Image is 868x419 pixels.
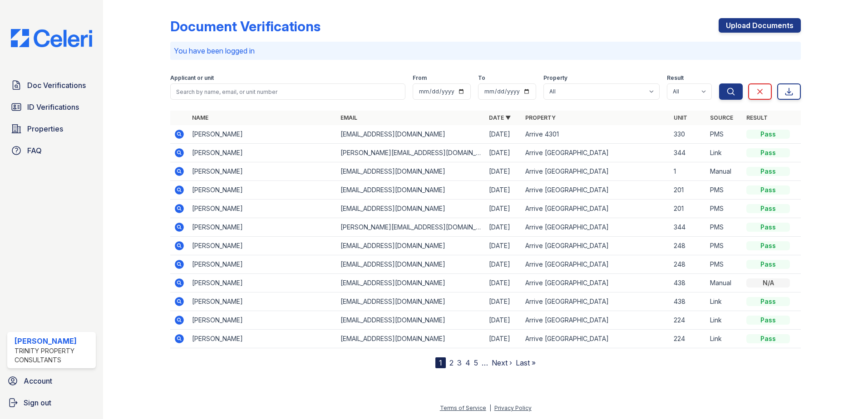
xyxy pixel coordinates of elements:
td: [PERSON_NAME] [188,144,337,162]
td: [PERSON_NAME] [188,311,337,330]
td: [DATE] [485,274,522,292]
td: [EMAIL_ADDRESS][DOMAIN_NAME] [337,274,485,292]
span: … [482,357,488,368]
td: PMS [706,237,743,255]
td: Arrive [GEOGRAPHIC_DATA] [522,292,670,311]
a: Upload Documents [719,18,801,33]
td: 248 [670,237,706,255]
td: Link [706,144,743,162]
label: To [478,74,485,82]
td: Arrive [GEOGRAPHIC_DATA] [522,162,670,181]
a: 2 [449,358,454,367]
td: 201 [670,200,706,218]
td: [EMAIL_ADDRESS][DOMAIN_NAME] [337,181,485,200]
td: 224 [670,311,706,330]
div: Pass [746,241,790,250]
td: Arrive [GEOGRAPHIC_DATA] [522,144,670,162]
span: Sign out [24,397,51,408]
td: Arrive [GEOGRAPHIC_DATA] [522,255,670,274]
div: Pass [746,130,790,139]
td: Link [706,311,743,330]
div: Pass [746,185,790,195]
div: Pass [746,316,790,325]
td: [PERSON_NAME] [188,200,337,218]
td: Arrive [GEOGRAPHIC_DATA] [522,330,670,348]
a: Name [192,114,208,121]
td: 438 [670,274,706,292]
div: Trinity Property Consultants [15,346,92,365]
td: Link [706,292,743,311]
td: Manual [706,162,743,181]
div: [PERSON_NAME] [15,336,92,346]
div: Document Verifications [170,18,321,34]
div: Pass [746,167,790,176]
a: Property [525,114,556,121]
td: PMS [706,218,743,237]
td: [EMAIL_ADDRESS][DOMAIN_NAME] [337,330,485,348]
a: Date ▼ [489,114,511,121]
td: [EMAIL_ADDRESS][DOMAIN_NAME] [337,311,485,330]
a: 3 [457,358,462,367]
td: [PERSON_NAME][EMAIL_ADDRESS][DOMAIN_NAME] [337,218,485,237]
td: [EMAIL_ADDRESS][DOMAIN_NAME] [337,125,485,144]
td: [DATE] [485,311,522,330]
td: Arrive [GEOGRAPHIC_DATA] [522,218,670,237]
div: Pass [746,334,790,343]
label: Result [667,74,684,82]
td: 248 [670,255,706,274]
a: Properties [7,120,96,138]
td: [DATE] [485,144,522,162]
td: [DATE] [485,237,522,255]
td: Arrive [GEOGRAPHIC_DATA] [522,200,670,218]
td: 201 [670,181,706,200]
td: [PERSON_NAME] [188,255,337,274]
p: You have been logged in [174,45,797,56]
span: Doc Verifications [27,80,86,91]
a: Account [4,372,99,390]
span: Account [24,375,52,386]
input: Search by name, email, or unit number [170,83,405,100]
a: Terms of Service [440,404,486,411]
td: PMS [706,125,743,144]
img: CE_Logo_Blue-a8612792a0a2168367f1c8372b55b34899dd931a85d93a1a3d3e32e68fde9ad4.png [4,29,99,47]
div: 1 [435,357,446,368]
td: 1 [670,162,706,181]
label: Property [543,74,567,82]
a: Sign out [4,394,99,412]
td: [EMAIL_ADDRESS][DOMAIN_NAME] [337,200,485,218]
span: ID Verifications [27,102,79,112]
a: Result [746,114,768,121]
td: [DATE] [485,292,522,311]
td: [DATE] [485,255,522,274]
td: Manual [706,274,743,292]
td: [DATE] [485,200,522,218]
td: Arrive [GEOGRAPHIC_DATA] [522,237,670,255]
td: [PERSON_NAME] [188,181,337,200]
a: Next › [492,358,512,367]
a: 5 [474,358,478,367]
td: Link [706,330,743,348]
td: 438 [670,292,706,311]
a: Source [710,114,733,121]
div: N/A [746,278,790,287]
div: Pass [746,223,790,232]
a: FAQ [7,141,96,160]
td: Arrive [GEOGRAPHIC_DATA] [522,311,670,330]
td: [EMAIL_ADDRESS][DOMAIN_NAME] [337,292,485,311]
span: FAQ [27,145,42,156]
td: [DATE] [485,125,522,144]
div: Pass [746,148,790,157]
td: [PERSON_NAME] [188,330,337,348]
td: [PERSON_NAME] [188,125,337,144]
td: [PERSON_NAME][EMAIL_ADDRESS][DOMAIN_NAME] [337,144,485,162]
td: [EMAIL_ADDRESS][DOMAIN_NAME] [337,237,485,255]
td: Arrive [GEOGRAPHIC_DATA] [522,181,670,200]
span: Properties [27,123,63,134]
td: [PERSON_NAME] [188,218,337,237]
td: [PERSON_NAME] [188,292,337,311]
label: Applicant or unit [170,74,214,82]
td: [DATE] [485,330,522,348]
td: Arrive [GEOGRAPHIC_DATA] [522,274,670,292]
td: 224 [670,330,706,348]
